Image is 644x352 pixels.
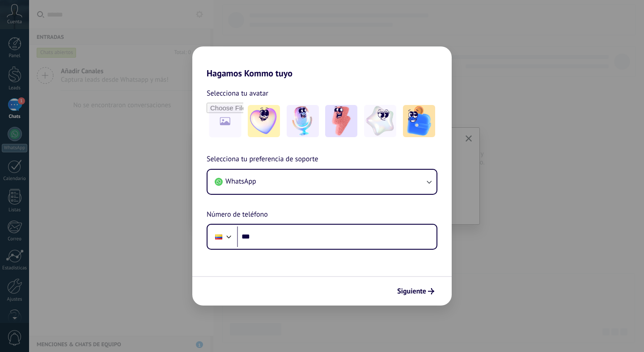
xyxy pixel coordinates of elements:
[210,227,227,246] div: Colombia: + 57
[403,105,435,137] img: -5.jpeg
[287,105,319,137] img: -2.jpeg
[248,105,280,137] img: -1.jpeg
[207,154,318,165] span: Selecciona tu preferencia de soporte
[208,170,436,194] button: WhatsApp
[192,46,452,79] h2: Hagamos Kommo tuyo
[397,288,426,294] span: Siguiente
[393,284,438,299] button: Siguiente
[225,177,256,186] span: WhatsApp
[364,105,396,137] img: -4.jpeg
[207,88,268,99] span: Selecciona tu avatar
[325,105,357,137] img: -3.jpeg
[207,209,268,221] span: Número de teléfono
